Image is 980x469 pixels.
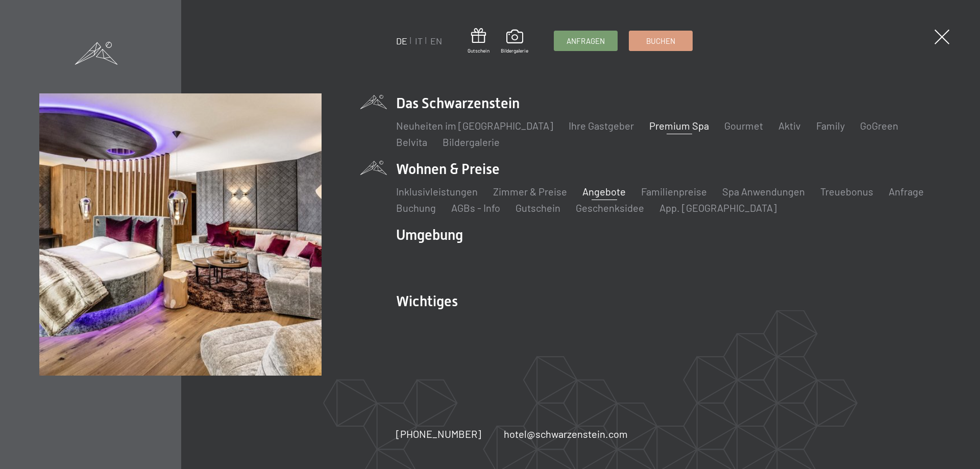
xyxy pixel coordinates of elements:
a: Inklusivleistungen [396,185,478,198]
a: Belvita [396,136,427,148]
a: Ihre Gastgeber [569,119,634,132]
a: Familienpreise [641,185,707,198]
a: Geschenksidee [576,202,644,214]
a: Buchen [629,31,692,51]
a: Family [816,119,845,132]
a: Aktiv [778,119,801,132]
a: hotel@schwarzenstein.com [504,427,628,441]
a: Angebote [582,185,626,198]
a: Anfragen [554,31,617,51]
a: Spa Anwendungen [722,185,805,198]
a: IT [415,35,423,46]
a: [PHONE_NUMBER] [396,427,481,441]
a: AGBs - Info [451,202,500,214]
a: Bildergalerie [443,136,500,148]
a: EN [430,35,442,46]
a: Premium Spa [649,119,709,132]
a: Zimmer & Preise [493,185,567,198]
span: [PHONE_NUMBER] [396,428,481,440]
a: App. [GEOGRAPHIC_DATA] [659,202,777,214]
a: DE [396,35,407,46]
a: Buchung [396,202,436,214]
a: Gutschein [516,202,560,214]
span: Bildergalerie [501,47,528,54]
a: Treuebonus [820,185,873,198]
span: Buchen [646,36,675,46]
a: Anfrage [889,185,924,198]
span: Gutschein [468,47,489,54]
span: Anfragen [567,36,605,46]
a: Bildergalerie [501,30,528,54]
a: GoGreen [860,119,898,132]
a: Gutschein [468,28,489,54]
a: Gourmet [724,119,763,132]
a: Neuheiten im [GEOGRAPHIC_DATA] [396,119,553,132]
